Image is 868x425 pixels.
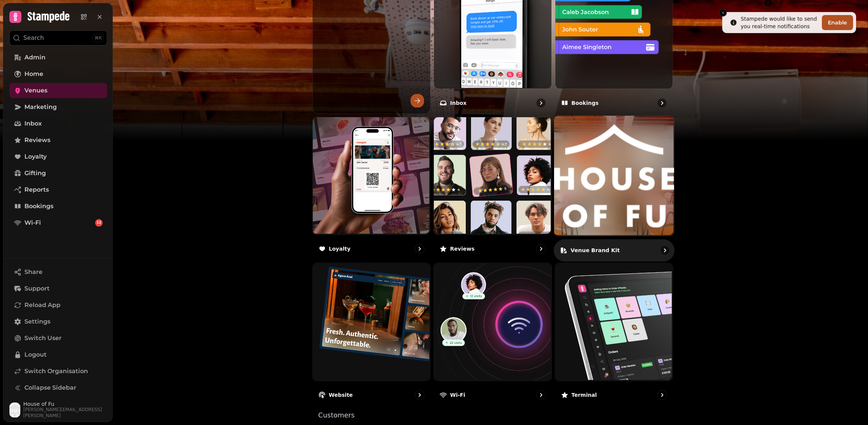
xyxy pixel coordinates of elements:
[433,116,551,234] img: Reviews
[537,391,545,399] svg: go to
[24,350,47,359] span: Logout
[9,50,107,65] a: Admin
[24,136,50,145] span: Reviews
[23,401,107,407] span: House of Fu
[24,70,43,79] span: Home
[23,33,44,42] p: Search
[24,103,57,112] span: Marketing
[24,268,42,277] span: Share
[92,34,104,42] div: ⌘K
[24,169,46,178] span: Gifting
[24,284,50,293] span: Support
[24,152,47,161] span: Loyalty
[719,9,727,17] button: Close toast
[9,402,20,417] img: User avatar
[9,149,107,164] a: Loyalty
[9,67,107,82] a: Home
[318,412,673,419] p: Customers
[24,334,62,343] span: Switch User
[433,117,552,260] a: ReviewsReviews
[9,281,107,296] button: Support
[416,245,423,253] svg: go to
[9,166,107,181] a: Gifting
[24,218,41,227] span: Wi-Fi
[658,391,666,399] svg: go to
[329,391,353,399] p: Website
[24,202,53,211] span: Bookings
[9,116,107,131] a: Inbox
[450,391,465,399] p: Wi-Fi
[9,182,107,197] a: Reports
[9,83,107,98] a: Venues
[9,380,107,395] button: Collapse Sidebar
[537,245,545,253] svg: go to
[9,100,107,115] a: Marketing
[24,119,42,128] span: Inbox
[312,263,431,406] a: WebsiteWebsite
[329,245,351,253] p: Loyalty
[433,262,551,380] img: Wi-Fi
[450,245,474,253] p: Reviews
[9,215,107,230] a: Wi-Fi12
[312,116,430,234] img: Loyalty
[312,117,431,260] a: LoyaltyLoyalty
[554,115,674,261] a: Venue brand kitVenue brand kit
[24,53,45,62] span: Admin
[9,298,107,313] button: Reload App
[9,401,107,419] button: User avatarHouse of Fu[PERSON_NAME][EMAIL_ADDRESS][PERSON_NAME]
[433,263,552,406] a: Wi-FiWi-Fi
[571,391,597,399] p: Terminal
[312,262,430,380] img: Website
[571,99,598,107] p: Bookings
[24,383,76,392] span: Collapse Sidebar
[822,15,853,30] button: Enable
[9,314,107,329] a: Settings
[416,391,423,399] svg: go to
[554,116,674,236] img: aHR0cHM6Ly9maWxlcy5zdGFtcGVkZS5haS80ZGVjZmQwNS0yMTc0LTQ5YzYtOGI3ZS1mYTMxYWFiNjU3NTcvbWVkaWEvOTUwO...
[554,262,672,380] img: Terminal
[9,199,107,214] a: Bookings
[741,15,819,30] div: Stampede would like to send you real-time notifications
[24,317,50,326] span: Settings
[658,99,666,107] svg: go to
[24,86,47,95] span: Venues
[571,246,620,254] p: Venue brand kit
[24,185,49,194] span: Reports
[661,246,668,254] svg: go to
[450,99,467,107] p: Inbox
[23,407,107,419] span: [PERSON_NAME][EMAIL_ADDRESS][PERSON_NAME]
[9,30,107,45] button: Search⌘K
[9,347,107,362] button: Logout
[9,331,107,346] button: Switch User
[537,99,545,107] svg: go to
[24,367,88,376] span: Switch Organisation
[9,133,107,148] a: Reviews
[97,220,101,225] span: 12
[9,364,107,379] a: Switch Organisation
[9,265,107,280] button: Share
[24,301,61,310] span: Reload App
[555,263,673,406] a: TerminalTerminal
